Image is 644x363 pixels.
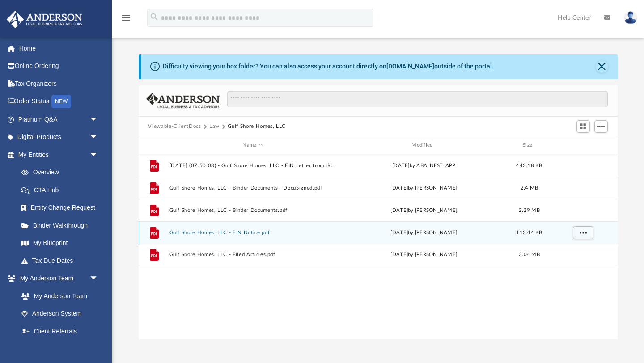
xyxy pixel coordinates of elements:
[516,230,542,235] span: 113.44 KB
[551,141,614,149] div: id
[142,141,165,149] div: id
[4,11,85,28] img: Anderson Advisors Platinum Portal
[89,110,107,129] span: arrow_drop_down
[519,208,540,213] span: 2.29 MB
[6,146,112,164] a: My Entitiesarrow_drop_down
[576,120,590,133] button: Switch to Grid View
[516,163,542,168] span: 443.18 KB
[121,13,131,23] i: menu
[13,199,112,217] a: Entity Change Request
[13,216,112,234] a: Binder Walkthrough
[6,75,112,93] a: Tax Organizers
[169,185,336,191] button: Gulf Shore Homes, LLC - Binder Documents - DocuSigned.pdf
[13,287,103,305] a: My Anderson Team
[624,11,637,24] img: User Pic
[386,63,434,70] a: [DOMAIN_NAME]
[340,207,508,215] div: [DATE] by [PERSON_NAME]
[13,181,112,199] a: CTA Hub
[520,186,538,190] span: 2.4 MB
[227,91,607,108] input: Search files and folders
[148,122,201,131] button: Viewable-ClientDocs
[169,141,336,149] div: Name
[51,95,71,108] div: NEW
[149,12,159,22] i: search
[6,270,107,287] a: My Anderson Teamarrow_drop_down
[596,60,608,73] button: Close
[340,229,508,237] div: [DATE] by [PERSON_NAME]
[228,122,286,131] button: Gulf Shore Homes, LLC
[139,154,618,339] div: grid
[340,251,508,259] div: [DATE] by [PERSON_NAME]
[594,120,608,133] button: Add
[340,141,507,149] div: Modified
[6,110,112,128] a: Platinum Q&Aarrow_drop_down
[6,93,112,111] a: Order StatusNEW
[89,270,107,288] span: arrow_drop_down
[89,146,107,164] span: arrow_drop_down
[13,322,107,340] a: Client Referrals
[169,252,336,258] button: Gulf Shore Homes, LLC - Filed Articles.pdf
[169,207,336,213] button: Gulf Shore Homes, LLC - Binder Documents.pdf
[163,62,494,71] div: Difficulty viewing your box folder? You can also access your account directly on outside of the p...
[519,252,540,257] span: 3.04 MB
[13,305,107,323] a: Anderson System
[13,252,112,270] a: Tax Due Dates
[6,128,112,146] a: Digital Productsarrow_drop_down
[169,163,336,169] button: [DATE] (07:50:03) - Gulf Shore Homes, LLC - EIN Letter from IRS.pdf
[6,57,112,75] a: Online Ordering
[340,184,508,192] div: [DATE] by [PERSON_NAME]
[572,226,593,240] button: More options
[121,17,131,23] a: menu
[89,128,107,147] span: arrow_drop_down
[13,164,112,181] a: Overview
[13,234,107,252] a: My Blueprint
[511,141,547,149] div: Size
[6,39,112,57] a: Home
[209,122,220,131] button: Law
[340,162,508,170] div: [DATE] by ABA_NEST_APP
[169,230,336,236] button: Gulf Shore Homes, LLC - EIN Notice.pdf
